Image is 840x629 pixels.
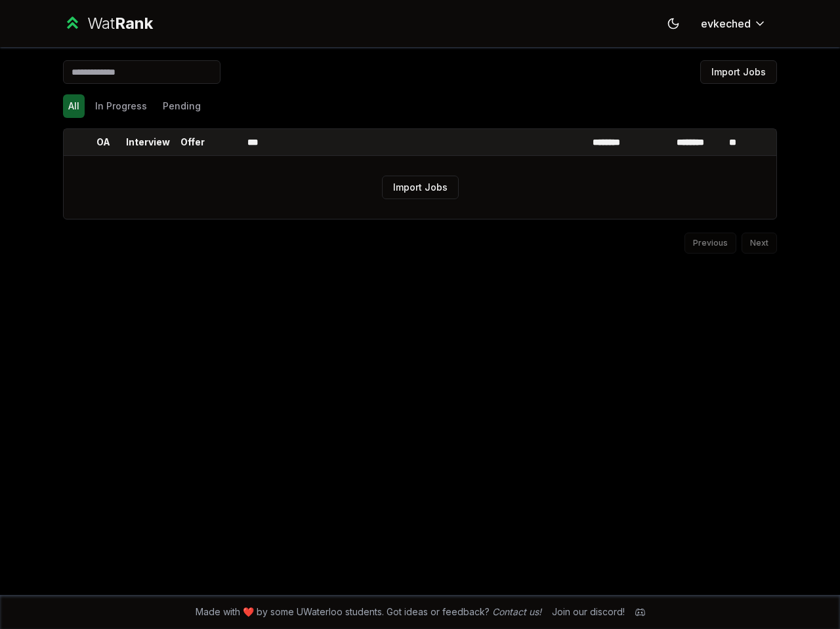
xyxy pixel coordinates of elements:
[700,60,777,84] button: Import Jobs
[63,94,85,118] button: All
[180,136,205,149] p: Offer
[701,16,751,31] span: evkeched
[126,136,170,149] p: Interview
[690,12,777,35] button: evkeched
[382,176,459,199] button: Import Jobs
[96,136,110,149] p: OA
[492,606,541,617] a: Contact us!
[115,14,153,33] span: Rank
[196,605,541,619] span: Made with ❤️ by some UWaterloo students. Got ideas or feedback?
[552,605,625,619] div: Join our discord!
[87,13,153,34] div: Wat
[157,94,206,118] button: Pending
[63,13,153,34] a: WatRank
[90,94,152,118] button: In Progress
